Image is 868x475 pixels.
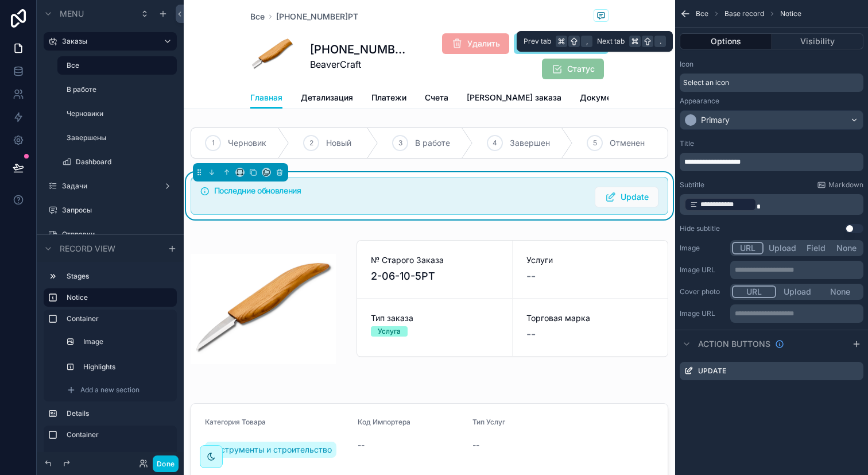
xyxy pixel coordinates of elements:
[764,242,801,254] button: Upload
[37,262,184,452] div: scrollable content
[276,11,358,22] a: [PHONE_NUMBER]РТ
[62,37,154,46] label: Заказы
[80,385,139,395] span: Add a new section
[801,242,832,254] button: Field
[62,230,170,239] label: Отправки
[467,92,561,103] span: [PERSON_NAME] заказа
[67,85,170,94] label: В работе
[310,41,406,57] h1: [PHONE_NUMBER]РТ
[467,87,561,110] a: [PERSON_NAME] заказа
[680,33,772,49] button: Options
[683,78,729,87] span: Select an icon
[680,224,720,233] label: Hide subtitle
[680,60,693,69] label: Icon
[698,366,726,376] label: Update
[67,314,168,323] label: Container
[680,287,726,296] label: Cover photo
[67,61,170,70] label: Все
[776,285,819,298] button: Upload
[780,9,801,18] span: Notice
[732,285,776,298] button: URL
[621,191,649,203] span: Update
[76,157,170,167] label: Dashboard
[62,181,154,191] label: Задачи
[250,87,282,109] a: Главная
[732,242,764,254] button: URL
[214,187,586,195] h5: Последние обновления
[828,180,863,190] span: Markdown
[580,92,626,103] span: Документы
[580,87,626,110] a: Документы
[153,455,179,472] button: Done
[250,92,282,103] span: Главная
[371,87,406,110] a: Платежи
[819,285,862,298] button: None
[597,37,625,46] span: Next tab
[67,272,168,281] label: Stages
[680,265,726,275] label: Image URL
[67,109,170,118] label: Черновики
[83,362,165,372] label: Highlights
[817,180,863,190] a: Markdown
[656,37,665,46] span: .
[680,110,863,130] button: Primary
[680,180,704,190] label: Subtitle
[730,304,863,323] div: scrollable content
[67,133,170,142] label: Завершены
[301,92,353,103] span: Детализация
[724,9,764,18] span: Base record
[62,206,170,215] label: Запросы
[60,8,84,20] span: Menu
[425,92,448,103] span: Счета
[772,33,864,49] button: Visibility
[730,261,863,279] div: scrollable content
[67,409,168,418] label: Details
[680,244,726,253] label: Image
[371,92,406,103] span: Платежи
[425,87,448,110] a: Счета
[524,37,551,46] span: Prev tab
[595,187,658,207] button: Update
[701,114,730,126] div: Primary
[310,57,406,71] span: BeaverCraft
[680,139,694,148] label: Title
[250,11,265,22] a: Все
[582,37,591,46] span: ,
[67,293,168,302] label: Notice
[83,337,165,346] label: Image
[680,96,719,106] label: Appearance
[831,242,862,254] button: None
[680,309,726,318] label: Image URL
[696,9,708,18] span: Все
[60,243,115,254] span: Record view
[680,194,863,215] div: scrollable content
[698,338,770,350] span: Action buttons
[301,87,353,110] a: Детализация
[67,430,168,439] label: Container
[680,153,863,171] div: scrollable content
